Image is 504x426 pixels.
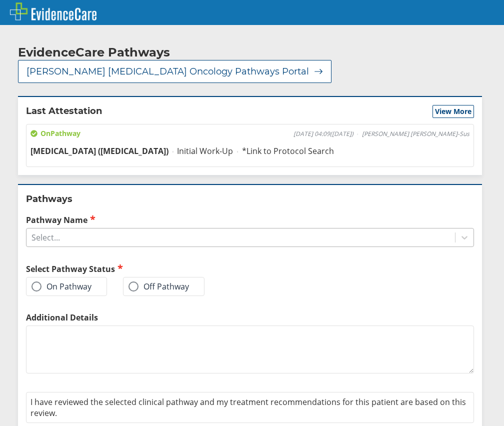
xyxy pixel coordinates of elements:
img: EvidenceCare [10,2,96,20]
label: Pathway Name [26,214,474,225]
label: Additional Details [26,312,474,323]
span: View More [435,106,471,116]
label: Off Pathway [128,281,189,291]
h2: Last Attestation [26,105,102,118]
button: [PERSON_NAME] [MEDICAL_DATA] Oncology Pathways Portal [18,60,331,83]
span: [MEDICAL_DATA] ([MEDICAL_DATA]) [30,145,168,156]
span: [PERSON_NAME] [PERSON_NAME]-Sus [362,130,469,138]
span: Initial Work-Up [177,145,233,156]
h2: EvidenceCare Pathways [18,45,170,60]
span: On Pathway [30,128,80,138]
span: [DATE] 04:09 ( [DATE] ) [293,130,353,138]
span: I have reviewed the selected clinical pathway and my treatment recommendations for this patient a... [30,396,466,418]
h2: Pathways [26,193,474,205]
span: *Link to Protocol Search [242,145,334,156]
h2: Select Pathway Status [26,263,246,274]
label: On Pathway [31,281,91,291]
span: [PERSON_NAME] [MEDICAL_DATA] Oncology Pathways Portal [26,65,309,77]
div: Select... [31,232,60,243]
button: View More [432,105,474,118]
